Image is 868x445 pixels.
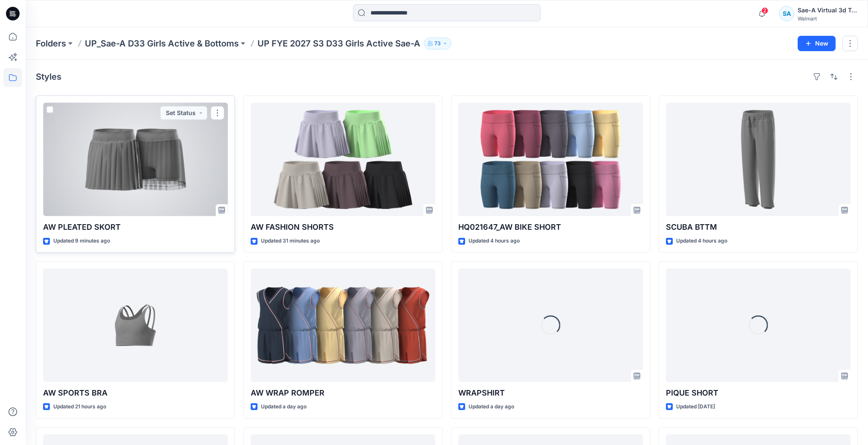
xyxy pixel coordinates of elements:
[251,103,435,216] a: AW FASHION SHORTS
[458,387,643,399] p: WRAPSHIRT
[458,221,643,233] p: HQ021647_AW BIKE SHORT
[469,402,514,411] p: Updated a day ago
[798,5,857,15] div: Sae-A Virtual 3d Team
[676,237,727,246] p: Updated 4 hours ago
[36,72,61,82] h4: Styles
[761,7,768,14] span: 2
[666,221,851,233] p: SCUBA BTTM
[779,6,794,21] div: SA
[43,269,228,382] a: AW SPORTS BRA
[666,103,851,216] a: SCUBA BTTM
[36,38,66,49] a: Folders
[43,103,228,216] a: AW PLEATED SKORT
[666,387,851,399] p: PIQUE SHORT
[798,36,836,51] button: New
[251,269,435,382] a: AW WRAP ROMPER
[469,237,520,246] p: Updated 4 hours ago
[261,237,320,246] p: Updated 31 minutes ago
[676,402,715,411] p: Updated [DATE]
[43,387,228,399] p: AW SPORTS BRA
[53,237,110,246] p: Updated 9 minutes ago
[424,38,451,49] button: 73
[251,221,435,233] p: AW FASHION SHORTS
[458,103,643,216] a: HQ021647_AW BIKE SHORT
[251,387,435,399] p: AW WRAP ROMPER
[434,39,441,48] p: 73
[85,38,239,49] a: UP_Sae-A D33 Girls Active & Bottoms
[53,402,106,411] p: Updated 21 hours ago
[258,38,420,49] p: UP FYE 2027 S3 D33 Girls Active Sae-A
[43,221,228,233] p: AW PLEATED SKORT
[798,15,857,22] div: Walmart
[261,402,307,411] p: Updated a day ago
